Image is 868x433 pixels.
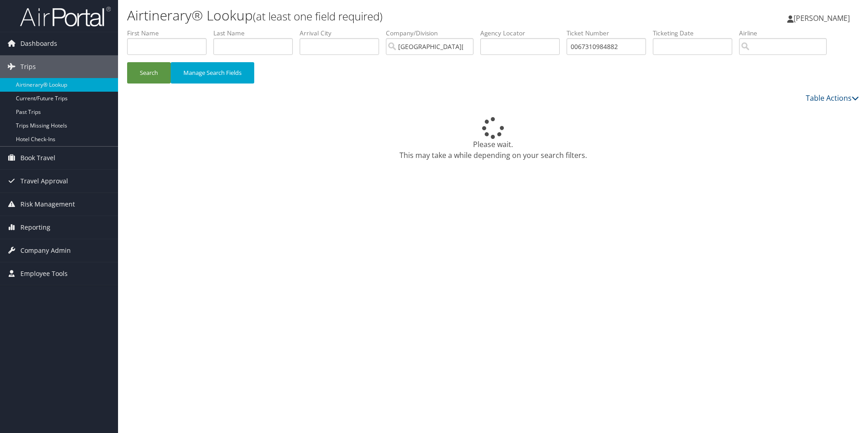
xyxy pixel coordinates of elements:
label: First Name [127,29,213,38]
label: Ticket Number [567,29,653,38]
small: (at least one field required) [253,9,383,24]
label: Agency Locator [480,29,567,38]
a: Table Actions [806,93,859,103]
label: Last Name [213,29,300,38]
button: Manage Search Fields [171,62,254,84]
span: Risk Management [20,193,75,216]
span: Employee Tools [20,262,68,285]
div: Please wait. This may take a while depending on your search filters. [127,117,859,161]
button: Search [127,62,171,84]
h1: Airtinerary® Lookup [127,6,615,25]
span: Travel Approval [20,170,68,192]
label: Arrival City [300,29,386,38]
label: Ticketing Date [653,29,739,38]
span: Dashboards [20,32,57,55]
label: Company/Division [386,29,480,38]
label: Airline [739,29,833,38]
span: Reporting [20,216,50,239]
span: Trips [20,55,36,78]
span: Company Admin [20,239,71,262]
img: airportal-logo.png [20,6,111,27]
span: Book Travel [20,147,55,169]
span: [PERSON_NAME] [794,13,850,23]
a: [PERSON_NAME] [787,5,859,32]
